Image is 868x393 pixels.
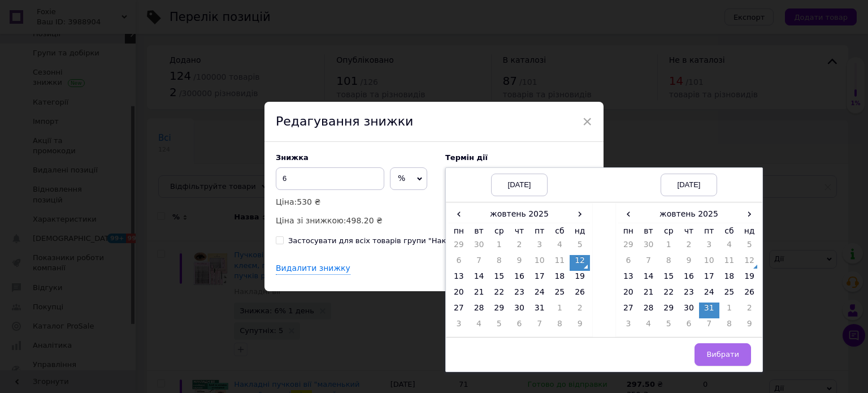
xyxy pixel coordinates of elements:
td: 1 [550,303,570,318]
p: Ціна зі знижкою: [276,214,434,227]
td: 30 [639,239,659,255]
th: чт [679,223,699,239]
button: Вибрати [695,343,751,366]
td: 8 [658,255,679,271]
td: 22 [658,287,679,303]
th: вт [639,223,659,239]
td: 4 [719,239,740,255]
div: Застосувати для всіх товарів групи "Накладні вії" [288,236,481,246]
div: [DATE] [661,174,717,196]
td: 3 [449,318,469,334]
td: 23 [679,287,699,303]
td: 8 [550,318,570,334]
td: 4 [639,318,659,334]
th: нд [739,223,759,239]
div: [DATE] [491,174,548,196]
td: 12 [739,255,759,271]
td: 14 [639,271,659,287]
td: 8 [489,255,509,271]
td: 7 [530,318,550,334]
td: 15 [489,271,509,287]
td: 13 [618,271,639,287]
td: 6 [509,318,530,334]
td: 29 [658,303,679,318]
td: 10 [699,255,719,271]
td: 5 [489,318,509,334]
th: нд [570,223,590,239]
td: 31 [699,303,719,318]
th: пт [530,223,550,239]
td: 6 [618,255,639,271]
td: 7 [699,318,719,334]
td: 21 [469,287,489,303]
td: 16 [679,271,699,287]
td: 11 [719,255,740,271]
th: сб [550,223,570,239]
span: ‹ [618,206,639,222]
td: 30 [509,303,530,318]
td: 20 [618,287,639,303]
td: 20 [449,287,469,303]
td: 2 [570,303,590,318]
td: 3 [618,318,639,334]
td: 30 [469,239,489,255]
td: 4 [469,318,489,334]
td: 5 [739,239,759,255]
td: 10 [530,255,550,271]
td: 4 [550,239,570,255]
th: сб [719,223,740,239]
td: 23 [509,287,530,303]
td: 6 [679,318,699,334]
td: 3 [530,239,550,255]
td: 31 [530,303,550,318]
span: × [582,112,592,131]
td: 19 [570,271,590,287]
span: % [398,174,405,183]
span: ‹ [449,206,469,222]
td: 8 [719,318,740,334]
div: Видалити знижку [276,263,350,275]
span: 530 ₴ [297,197,320,206]
span: Редагування знижки [276,114,413,128]
td: 27 [449,303,469,318]
td: 2 [509,239,530,255]
td: 17 [530,271,550,287]
td: 29 [449,239,469,255]
span: › [739,206,759,222]
td: 25 [719,287,740,303]
td: 24 [530,287,550,303]
td: 9 [739,318,759,334]
td: 1 [719,303,740,318]
label: Термін дії [445,153,592,162]
th: пт [699,223,719,239]
td: 15 [658,271,679,287]
th: жовтень 2025 [639,206,740,223]
td: 27 [618,303,639,318]
td: 17 [699,271,719,287]
td: 2 [679,239,699,255]
td: 24 [699,287,719,303]
td: 14 [469,271,489,287]
td: 9 [679,255,699,271]
td: 22 [489,287,509,303]
td: 2 [739,303,759,318]
input: 0 [276,167,384,190]
th: вт [469,223,489,239]
th: пн [449,223,469,239]
td: 25 [550,287,570,303]
td: 7 [639,255,659,271]
th: жовтень 2025 [469,206,570,223]
span: 498.20 ₴ [346,216,383,225]
td: 5 [658,318,679,334]
td: 9 [570,318,590,334]
td: 28 [469,303,489,318]
th: чт [509,223,530,239]
td: 26 [739,287,759,303]
td: 18 [719,271,740,287]
th: ср [658,223,679,239]
td: 1 [658,239,679,255]
td: 5 [570,239,590,255]
td: 21 [639,287,659,303]
td: 11 [550,255,570,271]
td: 28 [639,303,659,318]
